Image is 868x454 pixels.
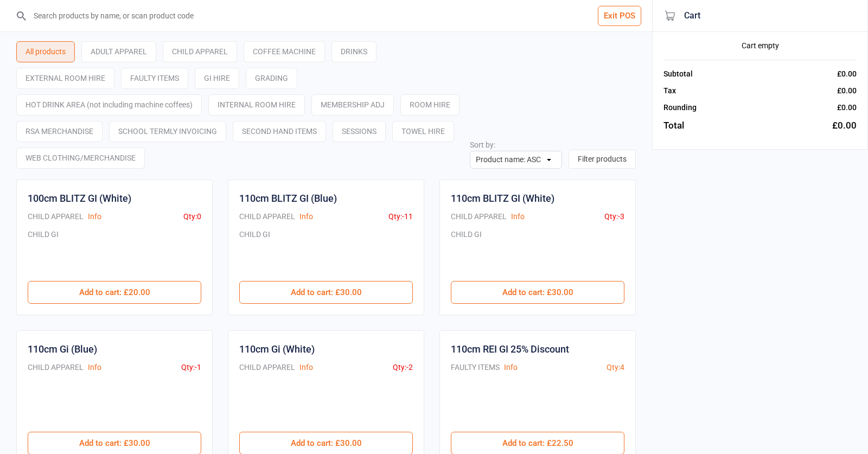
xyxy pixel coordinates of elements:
button: Info [511,211,525,222]
div: TOWEL HIRE [392,121,454,142]
div: CHILD APPAREL [28,211,84,222]
div: £0.00 [837,102,857,113]
div: FAULTY ITEMS [121,68,188,89]
div: CHILD GI [451,229,482,270]
div: RSA MERCHANDISE [16,121,103,142]
button: Add to cart: £20.00 [28,281,201,304]
div: CHILD APPAREL [28,362,84,373]
div: INTERNAL ROOM HIRE [208,94,305,116]
div: MEMBERSHIP ADJ [311,94,394,116]
div: GI HIRE [195,68,239,89]
div: Rounding [663,102,697,113]
div: WEB CLOTHING/MERCHANDISE [16,148,145,169]
div: SESSIONS [333,121,386,142]
div: 110cm BLITZ GI (Blue) [239,191,337,206]
div: SCHOOL TERMLY INVOICING [109,121,226,142]
div: 110cm Gi (Blue) [28,342,97,356]
div: ADULT APPAREL [81,41,156,62]
div: COFFEE MACHINE [244,41,325,62]
div: CHILD APPAREL [163,41,237,62]
div: 110cm Gi (White) [239,342,315,356]
div: 110cm BLITZ GI (White) [451,191,554,206]
div: 100cm BLITZ GI (White) [28,191,131,206]
div: Qty: 0 [183,211,201,222]
button: Info [88,362,101,373]
div: Qty: -11 [388,211,413,222]
div: ROOM HIRE [400,94,459,116]
button: Add to cart: £30.00 [451,281,624,304]
button: Info [299,362,313,373]
div: CHILD APPAREL [451,211,507,222]
div: 110cm REI GI 25% Discount [451,342,569,356]
label: Sort by: [470,140,495,149]
div: HOT DRINK AREA (not including machine coffees) [16,94,202,116]
button: Filter products [569,150,636,169]
div: FAULTY ITEMS [451,362,500,373]
div: £0.00 [837,68,857,80]
div: Qty: -2 [393,362,413,373]
div: Qty: 4 [607,362,624,373]
div: Cart empty [663,40,857,52]
div: DRINKS [331,41,376,62]
div: CHILD APPAREL [239,362,295,373]
div: Subtotal [663,68,693,80]
div: CHILD GI [28,229,59,270]
div: SECOND HAND ITEMS [233,121,326,142]
div: CHILD GI [239,229,270,270]
button: Add to cart: £30.00 [239,281,413,304]
div: Qty: -3 [604,211,624,222]
div: £0.00 [832,119,857,133]
div: £0.00 [837,85,857,97]
div: EXTERNAL ROOM HIRE [16,68,114,89]
div: Total [663,119,684,133]
button: Info [88,211,101,222]
div: CHILD APPAREL [239,211,295,222]
div: GRADING [246,68,297,89]
div: Tax [663,85,676,97]
button: Info [504,362,518,373]
button: Exit POS [598,6,641,26]
button: Info [299,211,313,222]
div: Qty: -1 [181,362,201,373]
div: All products [16,41,75,62]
